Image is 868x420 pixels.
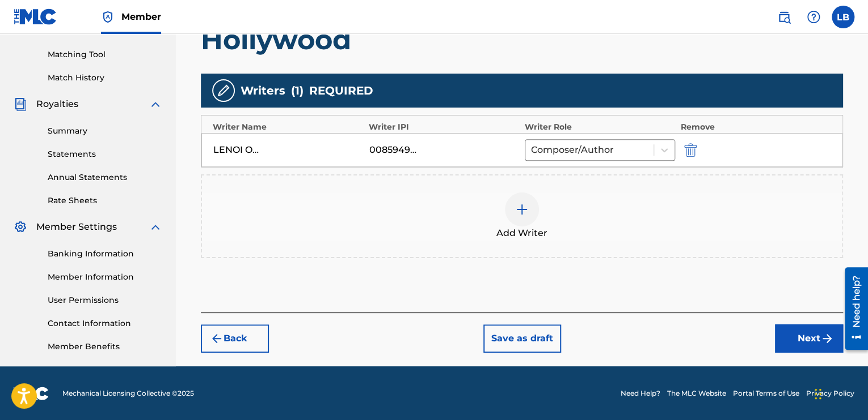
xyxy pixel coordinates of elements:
[14,8,57,25] img: MLC Logo
[210,332,224,345] img: 7ee5dd4eb1f8a8e3ef2f.svg
[48,49,162,61] a: Matching Tool
[815,377,821,411] div: Drag
[48,248,162,260] a: Banking Information
[621,388,660,398] a: Need Help?
[149,97,162,111] img: expand
[48,72,162,84] a: Match History
[48,148,162,160] a: Statements
[775,324,843,353] button: Next
[48,294,162,306] a: User Permissions
[667,388,726,398] a: The MLC Website
[733,388,799,398] a: Portal Terms of Use
[101,10,115,24] img: Top Rightsholder
[48,172,162,183] a: Annual Statements
[832,6,854,28] div: User Menu
[684,143,697,157] img: 12a2ab48e56ec057fbd8.svg
[48,271,162,283] a: Member Information
[241,82,285,99] span: Writers
[201,23,843,57] h1: Hollywood
[36,97,78,111] span: Royalties
[515,203,529,216] img: add
[48,318,162,329] a: Contact Information
[806,388,854,398] a: Privacy Policy
[149,220,162,234] img: expand
[213,121,363,133] div: Writer Name
[48,125,162,137] a: Summary
[291,82,304,99] span: ( 1 )
[681,121,831,133] div: Remove
[820,332,834,345] img: f7272a7cc735f4ea7f67.svg
[836,263,868,354] iframe: Resource Center
[62,388,194,398] span: Mechanical Licensing Collective © 2025
[36,220,117,234] span: Member Settings
[14,387,49,400] img: logo
[807,10,820,24] img: help
[525,121,675,133] div: Writer Role
[121,10,161,23] span: Member
[802,6,825,28] div: Help
[369,121,519,133] div: Writer IPI
[496,226,547,240] span: Add Writer
[773,6,795,28] a: Public Search
[48,341,162,353] a: Member Benefits
[14,220,27,234] img: Member Settings
[14,97,27,111] img: Royalties
[811,366,868,420] iframe: Chat Widget
[201,324,269,353] button: Back
[217,84,230,97] img: writers
[309,82,373,99] span: REQUIRED
[777,10,791,24] img: search
[48,195,162,207] a: Rate Sheets
[483,324,561,353] button: Save as draft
